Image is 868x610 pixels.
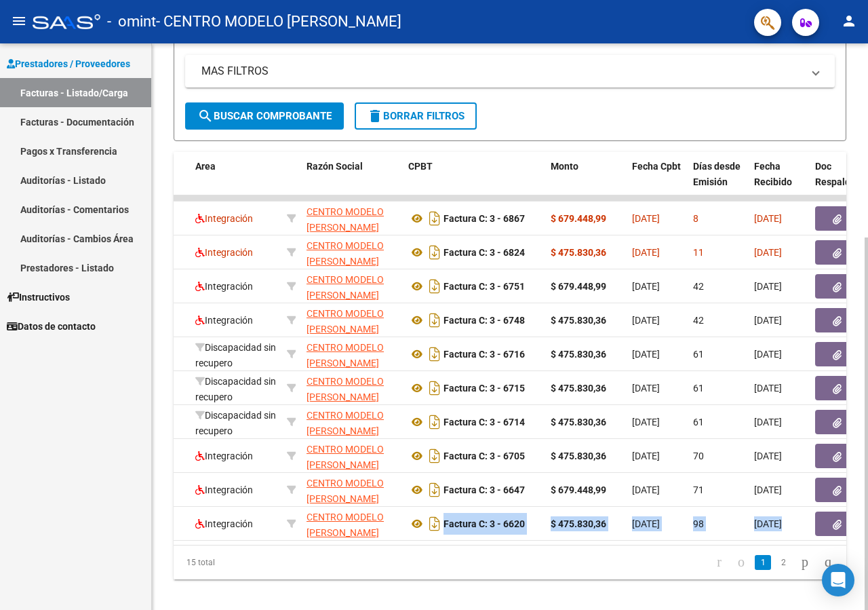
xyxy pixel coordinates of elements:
[307,374,397,402] div: 30709809853
[426,479,443,501] i: Descargar documento
[755,555,771,570] a: 1
[426,445,443,467] i: Descargar documento
[195,451,253,461] span: Integración
[307,308,384,335] span: CENTRO MODELO [PERSON_NAME]
[307,306,397,335] div: 30709809853
[693,213,698,224] span: 8
[545,152,627,212] datatable-header-cell: Monto
[754,349,782,360] span: [DATE]
[551,247,606,258] strong: $ 475.830,36
[693,247,704,258] span: 11
[754,161,792,187] span: Fecha Recibido
[355,102,477,130] button: Borrar Filtros
[195,484,253,495] span: Integración
[195,342,276,368] span: Discapacidad sin recupero
[174,546,306,579] div: 15 total
[307,238,397,267] div: 30709809853
[307,442,397,470] div: 30709809853
[754,281,782,292] span: [DATE]
[754,213,782,224] span: [DATE]
[307,478,384,504] span: CENTRO MODELO [PERSON_NAME]
[822,564,854,596] div: Open Intercom Messenger
[195,247,253,258] span: Integración
[711,555,728,570] a: go to first page
[195,376,276,402] span: Discapacidad sin recupero
[185,102,344,130] button: Buscar Comprobante
[551,349,606,360] strong: $ 475.830,36
[367,110,465,122] span: Borrar Filtros
[632,451,660,461] span: [DATE]
[754,383,782,394] span: [DATE]
[632,383,660,394] span: [DATE]
[7,319,96,334] span: Datos de contacto
[632,315,660,326] span: [DATE]
[749,152,810,212] datatable-header-cell: Fecha Recibido
[307,272,397,301] div: 30709809853
[551,417,606,427] strong: $ 475.830,36
[195,410,276,436] span: Discapacidad sin recupero
[443,417,525,427] strong: Factura C: 3 - 6714
[632,161,681,172] span: Fecha Cpbt
[443,281,525,292] strong: Factura C: 3 - 6751
[307,408,397,436] div: 30709809853
[443,518,525,529] strong: Factura C: 3 - 6620
[551,213,606,224] strong: $ 679.448,99
[426,242,443,263] i: Descargar documento
[185,55,835,88] mat-expansion-panel-header: MAS FILTROS
[632,281,660,292] span: [DATE]
[426,377,443,399] i: Descargar documento
[443,213,525,224] strong: Factura C: 3 - 6867
[627,152,688,212] datatable-header-cell: Fecha Cpbt
[775,555,791,570] a: 2
[841,13,857,29] mat-icon: person
[753,551,773,574] li: page 1
[301,152,403,212] datatable-header-cell: Razón Social
[426,208,443,229] i: Descargar documento
[693,518,704,529] span: 98
[754,451,782,461] span: [DATE]
[426,275,443,297] i: Descargar documento
[732,555,751,570] a: go to previous page
[201,64,802,79] mat-panel-title: MAS FILTROS
[408,161,433,172] span: CPBT
[307,342,384,368] span: CENTRO MODELO [PERSON_NAME]
[195,518,253,529] span: Integración
[11,13,27,29] mat-icon: menu
[195,281,253,292] span: Integración
[443,315,525,326] strong: Factura C: 3 - 6748
[693,451,704,461] span: 70
[426,309,443,331] i: Descargar documento
[7,56,130,71] span: Prestadores / Proveedores
[307,161,363,172] span: Razón Social
[754,484,782,495] span: [DATE]
[632,417,660,427] span: [DATE]
[307,206,384,233] span: CENTRO MODELO [PERSON_NAME]
[693,417,704,427] span: 61
[190,152,281,212] datatable-header-cell: Area
[632,484,660,495] span: [DATE]
[107,7,156,37] span: - omint
[795,555,814,570] a: go to next page
[307,274,384,301] span: CENTRO MODELO [PERSON_NAME]
[197,108,214,124] mat-icon: search
[426,343,443,365] i: Descargar documento
[551,518,606,529] strong: $ 475.830,36
[156,7,401,37] span: - CENTRO MODELO [PERSON_NAME]
[551,484,606,495] strong: $ 679.448,99
[367,108,383,124] mat-icon: delete
[688,152,749,212] datatable-header-cell: Días desde Emisión
[7,290,70,305] span: Instructivos
[551,281,606,292] strong: $ 679.448,99
[551,451,606,461] strong: $ 475.830,36
[754,417,782,427] span: [DATE]
[307,376,384,402] span: CENTRO MODELO [PERSON_NAME]
[426,513,443,535] i: Descargar documento
[632,518,660,529] span: [DATE]
[693,161,741,187] span: Días desde Emisión
[307,204,397,233] div: 30709809853
[307,512,384,538] span: CENTRO MODELO [PERSON_NAME]
[195,315,253,326] span: Integración
[754,247,782,258] span: [DATE]
[307,340,397,368] div: 30709809853
[443,451,525,461] strong: Factura C: 3 - 6705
